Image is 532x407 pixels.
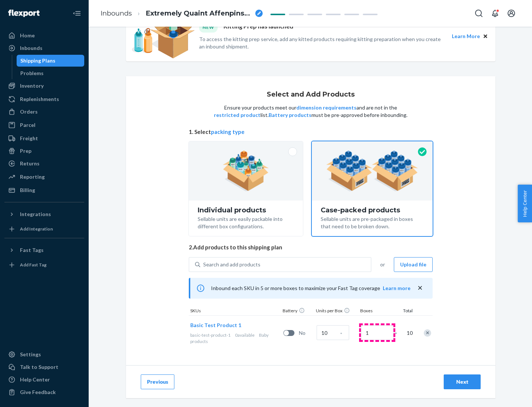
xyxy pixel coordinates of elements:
[8,10,40,17] img: Flexport logo
[17,55,85,67] a: Shipping Plans
[4,158,84,169] a: Returns
[4,386,84,398] button: Give Feedback
[190,332,280,344] div: Baby products
[296,104,357,111] button: dimension requirements
[4,223,84,235] a: Add Integration
[326,151,418,191] img: case-pack.59cecea509d18c883b923b81aeac6d0b.png
[4,30,84,41] a: Home
[450,378,474,386] div: Next
[281,307,314,315] div: Battery
[4,374,84,386] a: Help Center
[4,106,84,118] a: Orders
[4,80,84,92] a: Inventory
[20,160,40,167] div: Returns
[4,42,84,54] a: Inbounds
[20,44,42,52] div: Inbounds
[4,119,84,131] a: Parcel
[317,325,349,340] input: Case Quantity
[416,284,424,292] button: close
[20,173,45,181] div: Reporting
[405,329,413,337] span: 10
[20,82,44,90] div: Inventory
[4,361,84,373] a: Talk to Support
[100,9,132,17] a: Inbounds
[17,67,85,79] a: Problems
[269,111,311,119] button: Battery products
[314,307,359,315] div: Units per Box
[4,244,84,256] button: Fast Tags
[223,151,269,191] img: individual-pack.facf35554cb0f1810c75b2bd6df2d64e.png
[199,22,218,32] div: NEW
[20,262,47,268] div: Add Fast Tag
[4,145,84,157] a: Prep
[361,325,393,340] input: Number of boxes
[190,322,241,328] span: Basic Test Product 1
[4,171,84,183] a: Reporting
[20,121,35,129] div: Parcel
[141,374,174,389] button: Previous
[444,374,481,389] button: Next
[95,3,269,24] ol: breadcrumbs
[471,6,486,21] button: Open Search Box
[235,332,255,338] span: 0 available
[20,57,55,64] div: Shipping Plans
[189,307,281,315] div: SKUs
[211,128,245,136] button: packing type
[4,184,84,196] a: Billing
[146,9,252,18] span: Extremely Quaint Affenpinscher
[299,329,314,337] span: No
[394,329,402,337] span: =
[69,6,84,21] button: Close Navigation
[424,329,431,337] div: Remove Item
[20,388,56,396] div: Give Feedback
[224,22,293,32] p: Kitting Prep has launched
[504,6,519,21] button: Open account menu
[394,257,433,272] button: Upload file
[518,185,532,222] button: Help Center
[321,214,424,230] div: Sellable units are pre-packaged in boxes that need to be broken down.
[190,332,231,338] span: basic-test-product-1
[189,278,433,299] div: Inbound each SKU in 5 or more boxes to maximize your Fast Tag coverage
[214,111,260,119] button: restricted product
[20,95,59,103] div: Replenishments
[199,36,445,50] p: To access the kitting prep service, add any kitted products requiring kitting preparation when yo...
[4,132,84,144] a: Freight
[481,32,490,40] button: Close
[20,376,50,383] div: Help Center
[203,261,260,268] div: Search and add products
[321,206,424,214] div: Case-packed products
[488,6,502,21] button: Open notifications
[4,208,84,220] button: Integrations
[359,307,396,315] div: Boxes
[452,32,480,40] button: Learn More
[383,285,410,292] button: Learn more
[20,226,53,232] div: Add Integration
[4,349,84,360] a: Settings
[198,214,294,230] div: Sellable units are easily packable into different box configurations.
[267,91,355,98] h1: Select and Add Products
[20,363,58,371] div: Talk to Support
[189,243,433,251] span: 2. Add products to this shipping plan
[190,322,241,329] button: Basic Test Product 1
[20,135,38,142] div: Freight
[20,108,38,115] div: Orders
[4,259,84,271] a: Add Fast Tag
[380,261,385,268] span: or
[189,128,433,136] span: 1. Select
[20,32,35,39] div: Home
[20,211,51,218] div: Integrations
[20,186,35,194] div: Billing
[396,307,414,315] div: Total
[198,206,294,214] div: Individual products
[20,351,41,358] div: Settings
[20,147,31,155] div: Prep
[20,246,44,254] div: Fast Tags
[4,93,84,105] a: Replenishments
[20,70,44,77] div: Problems
[213,104,408,119] p: Ensure your products meet our and are not in the list. must be pre-approved before inbounding.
